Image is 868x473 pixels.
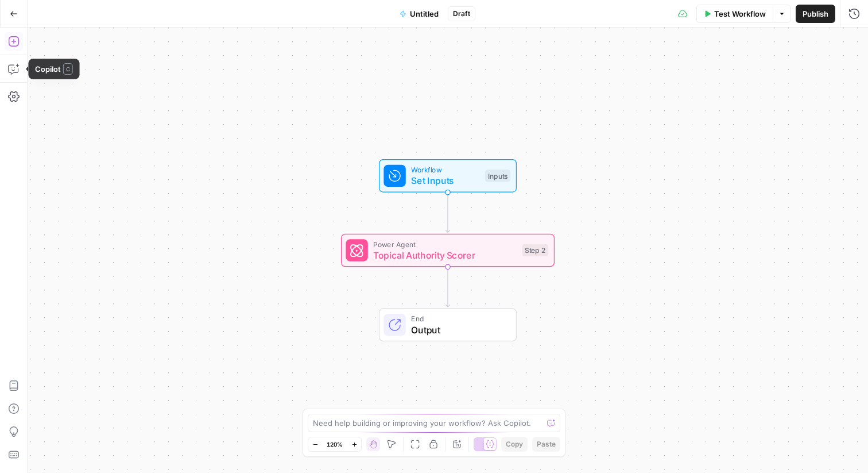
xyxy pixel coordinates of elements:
button: Test Workflow [696,5,773,23]
span: Paste [537,439,556,449]
span: Publish [803,8,828,20]
span: End [411,313,505,324]
span: Workflow [411,164,479,175]
g: Edge from step_2 to end [445,267,449,307]
span: Draft [453,9,470,19]
span: Topical Authority Scorer [373,248,517,262]
div: EndOutput [341,308,555,341]
g: Edge from start to step_2 [445,193,449,233]
span: Test Workflow [714,8,766,20]
div: Inputs [485,170,510,182]
div: WorkflowSet InputsInputs [341,159,555,193]
button: Copy [501,437,528,452]
span: Untitled [410,8,439,20]
span: Set Inputs [411,174,479,187]
div: Power AgentTopical Authority ScorerStep 2 [341,234,555,267]
button: Paste [532,437,560,452]
div: Step 2 [522,244,549,257]
button: Untitled [393,5,445,23]
span: Output [411,323,505,337]
span: Copy [506,439,523,449]
span: 120% [327,440,343,449]
button: Publish [796,5,835,23]
span: Power Agent [373,239,517,249]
